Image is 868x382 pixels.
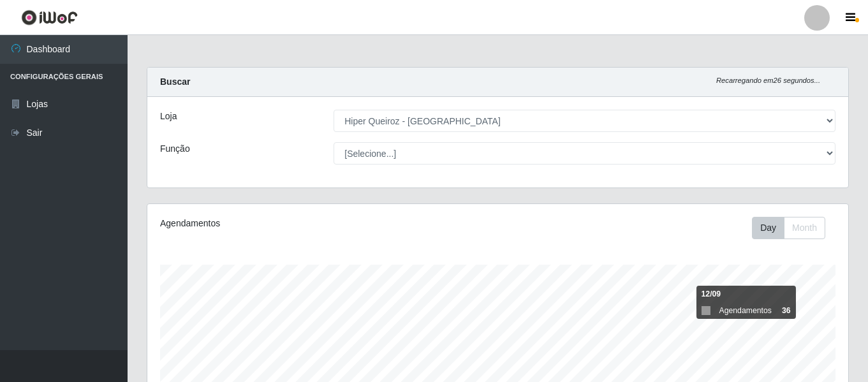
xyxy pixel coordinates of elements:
button: Month [784,217,825,239]
i: Recarregando em 26 segundos... [716,77,820,84]
button: Day [752,217,784,239]
div: Toolbar with button groups [752,217,835,239]
div: Agendamentos [160,217,430,230]
div: First group [752,217,825,239]
label: Função [160,142,190,156]
label: Loja [160,110,177,123]
img: CoreUI Logo [21,10,78,26]
strong: Buscar [160,77,190,87]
